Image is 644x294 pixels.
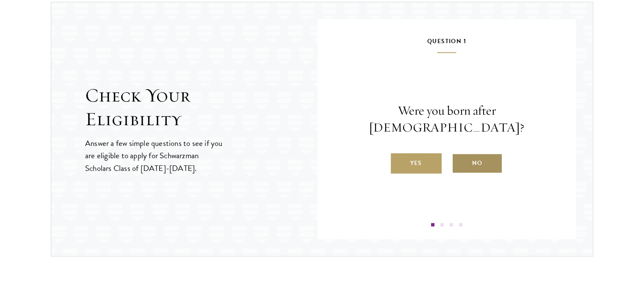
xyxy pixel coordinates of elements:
p: Answer a few simple questions to see if you are eligible to apply for Schwarzman Scholars Class o... [85,137,224,174]
p: Were you born after [DEMOGRAPHIC_DATA]? [343,102,550,136]
label: Yes [391,153,442,173]
h5: Question 1 [343,36,550,53]
label: No [452,153,503,173]
h2: Check Your Eligibility [85,84,318,131]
